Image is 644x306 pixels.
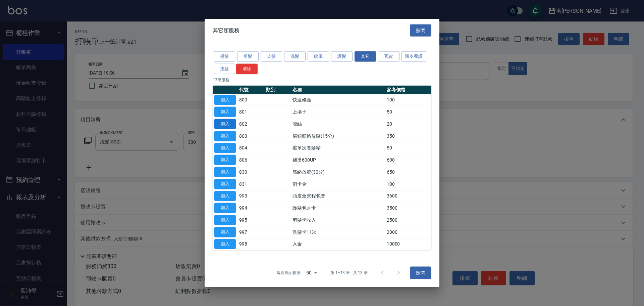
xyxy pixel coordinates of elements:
[214,107,236,117] button: 加入
[214,227,236,237] button: 加入
[291,202,385,214] td: 護髮包月卡
[385,94,431,106] td: 100
[385,106,431,118] td: 50
[214,131,236,141] button: 加入
[214,119,236,129] button: 加入
[331,51,353,62] button: 護髮
[213,27,239,34] span: 其它類服務
[213,77,431,83] p: 13 筆服務
[237,226,264,238] td: 997
[291,94,385,106] td: 快速修護
[385,142,431,154] td: 50
[304,264,320,282] div: 50
[291,226,385,238] td: 洗髮卡11次
[291,142,385,154] td: 擦單次養髮精
[277,270,301,276] p: 每頁顯示數量
[237,94,264,106] td: 800
[410,24,431,37] button: 關閉
[385,178,431,190] td: 100
[214,215,236,225] button: 加入
[214,95,236,105] button: 加入
[291,106,385,118] td: 上捲子
[261,51,282,62] button: 染髮
[214,179,236,189] button: 加入
[291,178,385,190] td: 消卡金
[385,166,431,178] td: 650
[237,214,264,226] td: 995
[385,214,431,226] td: 2500
[237,142,264,154] td: 804
[237,154,264,166] td: 806
[385,226,431,238] td: 2000
[385,85,431,94] th: 參考價格
[385,238,431,250] td: 10000
[237,85,264,94] th: 代號
[355,51,376,62] button: 其它
[330,270,368,276] p: 第 1–13 筆 共 13 筆
[385,202,431,214] td: 3500
[284,51,306,62] button: 洗髮
[237,202,264,214] td: 994
[237,51,259,62] button: 剪髮
[214,239,236,249] button: 加入
[214,203,236,213] button: 加入
[291,238,385,250] td: 入金
[214,63,235,74] button: 接髮
[410,267,431,279] button: 關閉
[237,118,264,130] td: 802
[385,130,431,142] td: 350
[291,214,385,226] td: 剪髮卡收入
[237,190,264,202] td: 993
[237,106,264,118] td: 801
[385,118,431,130] td: 20
[214,191,236,201] button: 加入
[401,51,426,62] button: 頭皮養護
[385,190,431,202] td: 3600
[291,130,385,142] td: 肩頸筋絡放鬆(15分)
[291,190,385,202] td: 頭皮全寮程包套
[237,130,264,142] td: 803
[237,238,264,250] td: 998
[214,155,236,165] button: 加入
[214,143,236,153] button: 加入
[385,154,431,166] td: 600
[291,166,385,178] td: 筋絡放鬆(30分)
[236,63,258,74] button: 清除
[214,167,236,177] button: 加入
[291,154,385,166] td: 補燙600UP
[308,51,329,62] button: 吹風
[237,178,264,190] td: 831
[237,166,264,178] td: 830
[291,85,385,94] th: 名稱
[214,51,235,62] button: 燙髮
[378,51,399,62] button: 瓦皮
[291,118,385,130] td: 潤絲
[264,85,291,94] th: 類別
